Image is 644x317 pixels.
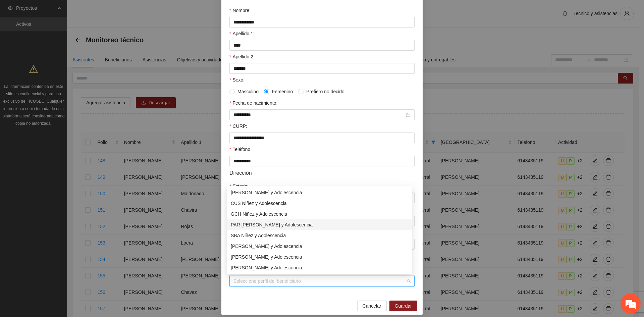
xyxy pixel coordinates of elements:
[227,241,412,252] div: GyC Niñez y Adolescencia
[229,53,255,60] label: Apellido 2:
[233,111,405,118] input: Fecha de nacimiento:
[229,99,277,107] label: Fecha de nacimiento:
[229,40,415,51] input: Apellido 1:
[35,34,113,43] div: Chatee con nosotros ahora
[227,219,412,230] div: PAR Niñez y Adolescencia
[39,90,93,157] span: Estamos en línea.
[269,88,296,95] span: Femenino
[229,17,415,28] input: Nombre:
[227,252,412,262] div: GRR Niñez y Adolescencia
[227,262,412,273] div: CHI Niñez y Adolescencia
[229,7,251,14] label: Nombre:
[227,187,412,198] div: CHT Niñez y Adolescencia
[389,301,417,311] button: Guardar
[363,302,381,310] span: Cancelar
[229,182,249,190] label: Estado:
[231,243,408,250] div: [PERSON_NAME] y Adolescencia
[231,232,408,239] div: SBA Niñez y Adolescencia
[229,63,415,74] input: Apellido 2:
[3,183,128,207] textarea: Escriba su mensaje y pulse “Intro”
[231,189,408,196] div: [PERSON_NAME] y Adolescencia
[229,122,247,130] label: CURP:
[229,146,252,153] label: Teléfono:
[357,301,387,311] button: Cancelar
[304,88,347,95] span: Prefiero no decirlo
[231,200,408,207] div: CUS Niñez y Adolescencia
[227,209,412,219] div: GCH Niñez y Adolescencia
[231,253,408,261] div: [PERSON_NAME] y Adolescencia
[227,230,412,241] div: SBA Niñez y Adolescencia
[231,264,408,271] div: [PERSON_NAME] y Adolescencia
[110,3,126,19] div: Minimizar ventana de chat en vivo
[229,76,245,84] label: Sexo:
[229,133,415,143] input: CURP:
[233,276,406,286] input: Perfil de beneficiario
[395,302,412,310] span: Guardar
[227,198,412,209] div: CUS Niñez y Adolescencia
[231,210,408,218] div: GCH Niñez y Adolescencia
[231,221,408,228] div: PAR [PERSON_NAME] y Adolescencia
[229,30,255,37] label: Apellido 1:
[235,88,261,95] span: Masculino
[229,169,252,177] span: Dirección
[229,156,415,166] input: Teléfono:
